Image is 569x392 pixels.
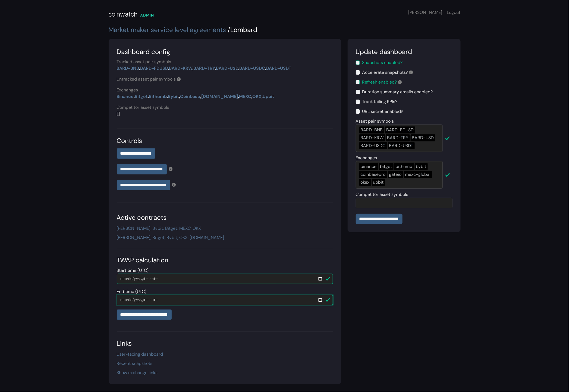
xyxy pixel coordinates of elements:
label: Asset pair symbols [356,118,394,125]
label: Track failing KPIs? [362,98,398,105]
a: Bithumb [149,94,167,99]
a: Binance [117,94,134,99]
div: Controls [117,136,333,146]
a: [PERSON_NAME], Bybit, Bitget, MEXC, OKX [117,225,201,231]
label: Exchanges [117,87,138,93]
strong: , , , , , , [117,65,292,71]
div: gateio [388,171,403,178]
label: URL secret enabled? [362,108,403,115]
div: [PERSON_NAME] [408,9,461,16]
span: / [228,26,231,34]
div: bybit [415,163,428,170]
div: BARD-USDC [359,142,387,149]
label: Exchanges [356,155,377,161]
div: BARD-KRW [359,134,385,141]
a: BARD-USD [216,65,238,71]
a: BARD-FDUSD [140,65,168,71]
a: MEXC [239,94,252,99]
div: BARD-FDUSD [385,126,415,133]
div: coinbasepro [359,171,387,178]
label: Accelerate snapshots? [362,69,413,76]
label: Snapshots enabled? [362,59,403,66]
div: Active contracts [117,213,333,222]
a: BARD-TRY [194,65,215,71]
div: Dashboard config [117,47,333,57]
div: Links [117,339,333,348]
label: End time (UTC) [117,288,147,295]
label: Untracked asset pair symbols [117,76,181,82]
a: Bybit [168,94,179,99]
label: Duration summary emails enabled? [362,89,433,95]
label: Competitor asset symbols [117,104,169,111]
a: OKX [253,94,262,99]
div: mexc-global [404,171,432,178]
a: Market maker service level agreements [109,26,226,34]
strong: [] [117,111,120,117]
a: Show exchange links [117,370,158,375]
a: BARD-BNB [117,65,139,71]
a: BARD-USDC [240,65,265,71]
div: ADMIN [140,12,154,18]
a: [PERSON_NAME], Bitget, Bybit, OKX, [DOMAIN_NAME] [117,235,224,240]
span: · [444,9,445,15]
a: User-facing dashboard [117,351,163,357]
div: Update dashboard [356,47,452,57]
div: BARD-USD [411,134,435,141]
label: Competitor asset symbols [356,191,408,198]
a: Recent snapshots [117,361,153,366]
div: bitget [379,163,394,170]
a: BARD-KRW [169,65,193,71]
div: TWAP calculation [117,255,333,265]
a: [DOMAIN_NAME] [202,94,238,99]
div: BARD-BNB [359,126,384,133]
strong: , , , , , , , , [117,94,274,99]
label: Refresh enabled? [362,79,402,85]
a: Bitget [135,94,148,99]
label: Tracked asset pair symbols [117,59,171,65]
div: BARD-TRY [386,134,410,141]
a: BARD-USDT [266,65,292,71]
div: binance [359,163,378,170]
div: bithumb [394,163,414,170]
div: BARD-USDT [388,142,415,149]
div: upbit [372,179,385,186]
div: coinwatch [109,9,138,19]
a: Logout [447,9,461,15]
a: Upbit [263,94,274,99]
div: Lombard [109,25,461,35]
div: okex [359,179,371,186]
a: Coinbase [180,94,200,99]
label: Start time (UTC) [117,267,149,274]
